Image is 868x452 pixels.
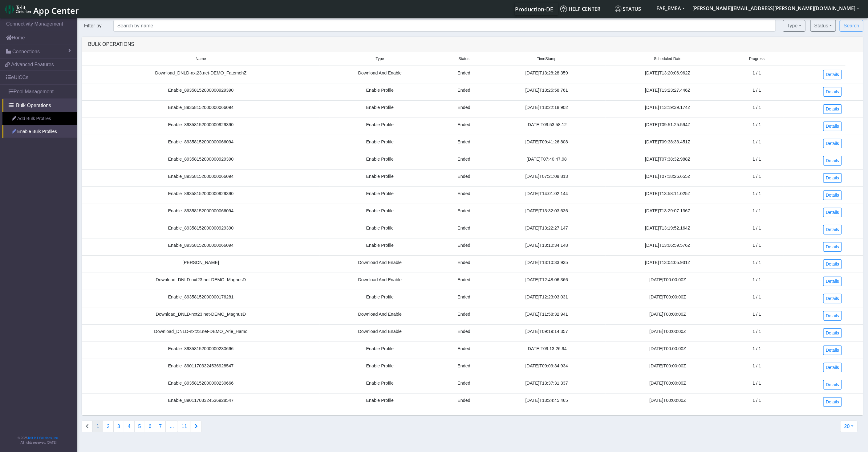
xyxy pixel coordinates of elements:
td: [DATE]T09:09:34.934 [488,359,606,376]
span: Production-DE [515,6,553,13]
td: [DATE]T13:58:11.025Z [606,186,730,204]
span: Status [458,56,469,62]
td: [DATE]T00:00:00Z [606,393,730,410]
a: Details [823,70,842,79]
td: [DATE]T13:19:52.164Z [606,221,730,238]
td: [DATE]T09:53:58.12 [488,118,606,135]
td: Enable Profile [320,238,440,255]
td: Enable_89358152000000929390 [82,118,320,135]
td: Enable Profile [320,152,440,169]
td: Enable Profile [320,221,440,238]
td: [DATE]T00:00:00Z [606,359,730,376]
td: Enable_89358152000000066094 [82,135,320,152]
button: 11 [178,421,191,432]
button: 5 [134,421,145,432]
td: Ended [440,152,488,169]
a: Details [823,363,842,372]
input: Search by name [113,20,776,32]
a: Telit IoT Solutions, Inc. [28,436,59,440]
td: Enable Profile [320,376,440,393]
button: 1 [92,421,103,432]
span: Help center [560,6,601,12]
td: Download And Enable [320,255,440,273]
span: App Center [33,5,79,16]
td: Ended [440,83,488,100]
td: Ended [440,186,488,204]
td: Enable_89358152000000929390 [82,83,320,100]
a: Details [823,346,842,355]
td: 1 / 1 [730,204,784,221]
button: 4 [124,421,135,432]
a: Status [612,3,653,15]
td: [DATE]T13:28:28.359 [488,66,606,83]
span: Status [615,6,641,12]
td: Enable Profile [320,290,440,307]
td: Enable_89358152000000066094 [82,100,320,118]
td: 1 / 1 [730,342,784,359]
span: Progress [749,56,765,62]
td: 1 / 1 [730,255,784,273]
td: 1 / 1 [730,290,784,307]
td: [DATE]T13:24:45.465 [488,393,606,410]
a: Details [823,139,842,148]
td: Enable_89358152000000230666 [82,342,320,359]
td: Enable Profile [320,169,440,186]
a: Help center [558,3,612,15]
td: 1 / 1 [730,307,784,324]
td: Download And Enable [320,66,440,83]
button: ... [166,421,178,432]
td: Ended [440,376,488,393]
td: Ended [440,359,488,376]
td: Ended [440,169,488,186]
img: logo-telit-cinterion-gw-new.png [5,4,31,14]
td: Enable_89358152000000929390 [82,186,320,204]
a: Bulk Operations [2,99,77,112]
td: [DATE]T13:10:33.935 [488,255,606,273]
td: Enable_89358152000000066094 [82,169,320,186]
a: Details [823,259,842,269]
td: Download_DNLD-nxt23.net-DEMO_Arie_Hamo [82,324,320,342]
td: Enable Profile [320,342,440,359]
a: Details [823,397,842,407]
td: [DATE]T14:01:02.144 [488,186,606,204]
td: 1 / 1 [730,221,784,238]
a: Pool Management [2,85,77,98]
td: Download And Enable [320,273,440,290]
td: [DATE]T13:29:07.136Z [606,204,730,221]
td: [DATE]T13:25:58.761 [488,83,606,100]
button: 7 [155,421,166,432]
td: [DATE]T09:51:25.594Z [606,118,730,135]
td: [DATE]T13:37:31.337 [488,376,606,393]
a: Add Bulk Profiles [2,112,77,125]
span: Connections [12,48,40,55]
td: [DATE]T13:23:27.446Z [606,83,730,100]
span: Filter by [82,23,104,28]
a: Details [823,122,842,131]
a: Details [823,242,842,252]
td: Ended [440,118,488,135]
button: FAE_EMEA [653,3,689,14]
a: Details [823,328,842,338]
td: Enable Profile [320,118,440,135]
button: 6 [145,421,156,432]
td: Ended [440,342,488,359]
td: Ended [440,290,488,307]
a: Details [823,104,842,114]
img: status.svg [615,6,622,12]
td: Enable Profile [320,186,440,204]
td: [DATE]T13:32:03.636 [488,204,606,221]
td: Enable Profile [320,359,440,376]
td: [DATE]T00:00:00Z [606,342,730,359]
span: Name [196,56,206,62]
td: Enable Profile [320,100,440,118]
a: Details [823,190,842,200]
td: 1 / 1 [730,393,784,410]
button: 2 [103,421,114,432]
span: TimeStamp [537,56,557,62]
span: Type [376,56,384,62]
td: 1 / 1 [730,359,784,376]
a: Details [823,87,842,97]
td: 1 / 1 [730,324,784,342]
td: Download_DNLD-nxt23.net-DEMO_MagnusD [82,307,320,324]
span: Scheduled Date [654,56,682,62]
